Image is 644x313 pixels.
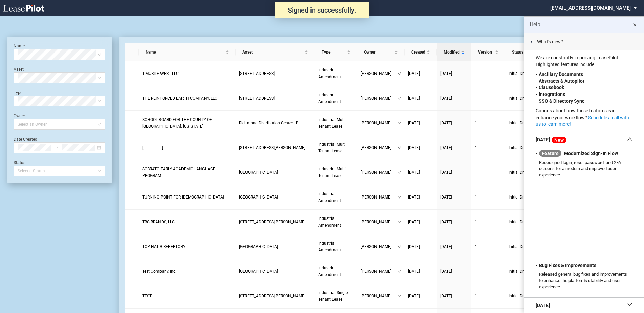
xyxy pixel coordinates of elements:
[478,49,494,56] span: Version
[475,169,502,176] a: 1
[142,293,232,299] a: TEST
[475,218,502,225] a: 1
[408,145,420,150] span: [DATE]
[239,169,312,176] a: [GEOGRAPHIC_DATA]
[512,49,544,56] span: Status
[397,170,401,174] span: down
[408,194,433,201] a: [DATE]
[14,44,25,48] label: Name
[318,215,354,229] a: Industrial Amendment
[54,145,59,150] span: swap-right
[397,269,401,273] span: down
[322,49,346,56] span: Type
[440,218,468,225] a: [DATE]
[440,169,468,176] a: [DATE]
[440,268,468,275] a: [DATE]
[509,70,549,77] span: Initial Draft
[405,43,437,61] th: Created
[315,43,357,61] th: Type
[361,243,397,250] span: [PERSON_NAME]
[239,120,312,126] a: Richmond Distribution Center - B
[14,67,24,72] label: Asset
[475,170,477,175] span: 1
[239,244,278,249] span: Dow Business Center
[408,71,420,76] span: [DATE]
[475,144,502,151] a: 1
[509,218,549,225] span: Initial Draft
[318,92,341,104] span: Industrial Amendment
[408,218,433,225] a: [DATE]
[239,121,298,125] span: Richmond Distribution Center - B
[142,166,232,179] a: SOBRATO EARLY ACADEMIC LANGUAGE PROGRAM
[475,268,502,275] a: 1
[142,144,232,151] a: [___________]
[440,95,468,102] a: [DATE]
[142,294,152,298] span: TEST
[509,120,549,126] span: Initial Draft
[471,43,505,61] th: Version
[509,144,549,151] span: Initial Draft
[142,116,232,130] a: SCHOOL BOARD FOR THE COUNTY OF [GEOGRAPHIC_DATA], [US_STATE]
[275,2,369,18] div: Signed in successfully.
[440,243,468,250] a: [DATE]
[408,95,433,102] a: [DATE]
[14,137,37,142] label: Date Created
[318,116,354,130] a: Industrial Multi Tenant Lease
[242,49,303,56] span: Asset
[408,144,433,151] a: [DATE]
[475,294,477,298] span: 1
[142,195,224,200] span: TURNING POINT FOR GOD
[408,120,433,126] a: [DATE]
[475,244,477,249] span: 1
[475,220,477,224] span: 1
[440,170,452,175] span: [DATE]
[397,71,401,76] span: down
[318,166,354,179] a: Industrial Multi Tenant Lease
[239,170,278,175] span: Calaveras Center
[239,293,312,299] a: [STREET_ADDRESS][PERSON_NAME]
[239,70,312,77] a: [STREET_ADDRESS]
[408,268,433,275] a: [DATE]
[408,170,420,175] span: [DATE]
[440,244,452,249] span: [DATE]
[239,144,312,151] a: [STREET_ADDRESS][PERSON_NAME]
[142,218,232,225] a: TBC BRANDS, LLC
[318,190,354,204] a: Industrial Amendment
[440,220,452,224] span: [DATE]
[318,241,341,252] span: Industrial Amendment
[239,195,278,200] span: Dupont Industrial Center
[408,294,420,298] span: [DATE]
[239,269,278,274] span: Dow Business Center
[239,243,312,250] a: [GEOGRAPHIC_DATA]
[440,195,452,200] span: [DATE]
[142,243,232,250] a: TOP HAT 8 REPERTORY
[440,269,452,274] span: [DATE]
[318,91,354,105] a: Industrial Amendment
[475,71,477,76] span: 1
[509,243,549,250] span: Initial Draft
[475,243,502,250] a: 1
[475,96,477,101] span: 1
[239,294,305,298] span: 100 Anderson Avenue
[361,268,397,275] span: [PERSON_NAME]
[509,169,549,176] span: Initial Draft
[318,142,346,153] span: Industrial Multi Tenant Lease
[239,220,305,224] span: 100 Anderson Avenue
[440,70,468,77] a: [DATE]
[408,169,433,176] a: [DATE]
[318,117,346,129] span: Industrial Multi Tenant Lease
[239,194,312,201] a: [GEOGRAPHIC_DATA]
[440,145,452,150] span: [DATE]
[440,121,452,125] span: [DATE]
[475,120,502,126] a: 1
[411,49,425,56] span: Created
[361,218,397,225] span: [PERSON_NAME]
[318,191,341,203] span: Industrial Amendment
[408,220,420,224] span: [DATE]
[318,265,354,278] a: Industrial Amendment
[505,43,556,61] th: Status
[440,120,468,126] a: [DATE]
[408,195,420,200] span: [DATE]
[397,96,401,100] span: down
[437,43,471,61] th: Modified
